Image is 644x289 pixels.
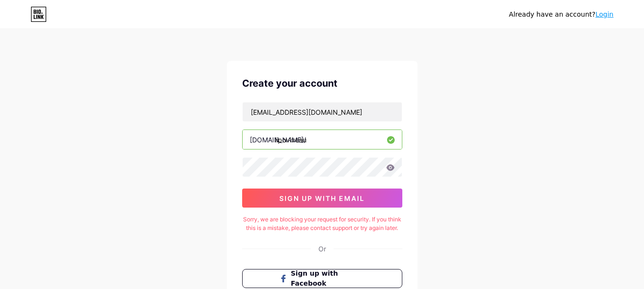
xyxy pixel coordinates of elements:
[243,102,402,121] input: Email
[242,215,402,232] div: Sorry, we are blocking your request for security. If you think this is a mistake, please contact ...
[279,194,365,202] span: sign up with email
[509,10,613,20] div: Already have an account?
[595,10,613,18] a: Login
[250,135,306,145] div: [DOMAIN_NAME]/
[242,76,402,90] div: Create your account
[242,189,402,208] button: sign up with email
[291,269,365,289] span: Sign up with Facebook
[243,130,402,149] input: username
[318,244,326,254] div: Or
[242,269,402,288] button: Sign up with Facebook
